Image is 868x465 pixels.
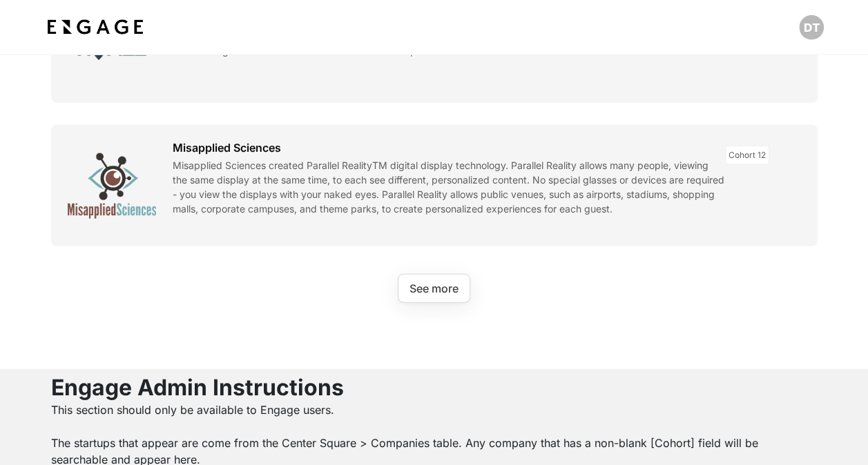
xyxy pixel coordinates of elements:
p: This section should only be available to Engage users. [51,402,818,418]
button: Open profile menu [799,15,824,40]
h2: Engage Admin Instructions [51,375,818,401]
img: Profile picture of David Torres [799,15,824,40]
img: bdf1fb74-1727-4ba0-a5bd-bc74ae9fc70b.jpeg [44,15,146,40]
button: See more [398,274,470,303]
